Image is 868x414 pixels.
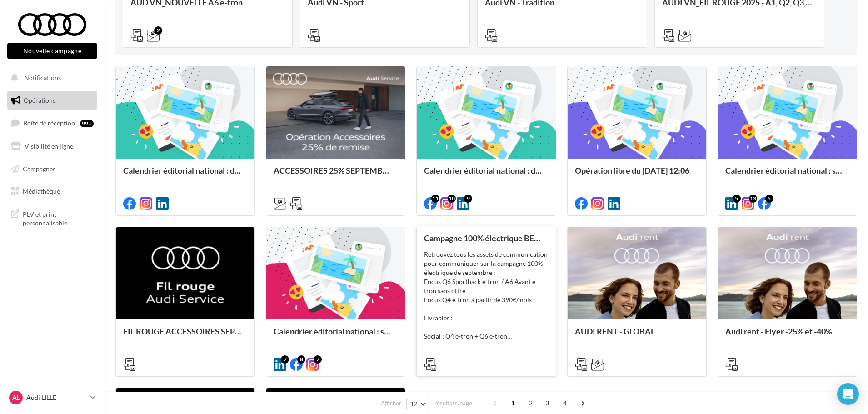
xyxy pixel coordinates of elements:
span: Afficher [381,399,401,408]
span: Visibilité en ligne [25,142,73,150]
div: 2 [154,26,162,35]
span: 4 [558,396,572,410]
div: 7 [314,355,322,364]
div: Audi rent - Flyer -25% et -40% [725,327,849,345]
div: FIL ROUGE ACCESSOIRES SEPTEMBRE - AUDI SERVICE [123,327,247,345]
div: 5 [733,195,741,203]
button: 12 [406,398,429,410]
div: 5 [765,195,773,203]
div: Calendrier éditorial national : semaines du 04.08 au 25.08 [274,327,398,345]
a: Médiathèque [5,182,99,201]
span: 2 [524,396,538,410]
a: Opérations [5,91,99,110]
button: Notifications [5,68,95,87]
button: Nouvelle campagne [7,43,97,59]
div: 10 [448,195,456,203]
span: Notifications [24,74,61,81]
span: Opérations [24,96,55,104]
div: AUDI RENT - GLOBAL [575,327,699,345]
div: 8 [297,355,305,364]
p: Audi LILLE [26,393,87,402]
span: AL [12,393,20,402]
span: Médiathèque [23,187,60,195]
span: PLV et print personnalisable [23,208,94,228]
div: 7 [281,355,289,364]
div: Opération libre du [DATE] 12:06 [575,166,699,184]
div: Calendrier éditorial national : du 02.09 au 09.09 [424,166,548,184]
a: PLV et print personnalisable [5,205,99,231]
span: 1 [506,396,520,410]
span: Campagnes [23,165,55,172]
div: 11 [431,195,439,203]
div: Open Intercom Messenger [837,383,859,405]
span: résultats/page [434,399,472,408]
span: 3 [540,396,554,410]
div: Calendrier éditorial national : du 02.09 au 09.09 [123,166,247,184]
div: 99+ [80,120,94,127]
span: Boîte de réception [23,119,75,127]
a: Visibilité en ligne [5,137,99,156]
div: 13 [749,195,757,203]
a: Boîte de réception99+ [5,113,99,133]
div: Calendrier éditorial national : semaine du 25.08 au 31.08 [725,166,849,184]
a: Campagnes [5,160,99,179]
div: Campagne 100% électrique BEV Septembre [424,234,548,243]
div: ACCESSOIRES 25% SEPTEMBRE - AUDI SERVICE [274,166,398,184]
span: 12 [410,400,418,408]
a: AL Audi LILLE [7,389,97,406]
div: 9 [464,195,472,203]
div: Retrouvez tous les assets de communication pour communiquer sur la campagne 100% électrique de se... [424,250,548,341]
